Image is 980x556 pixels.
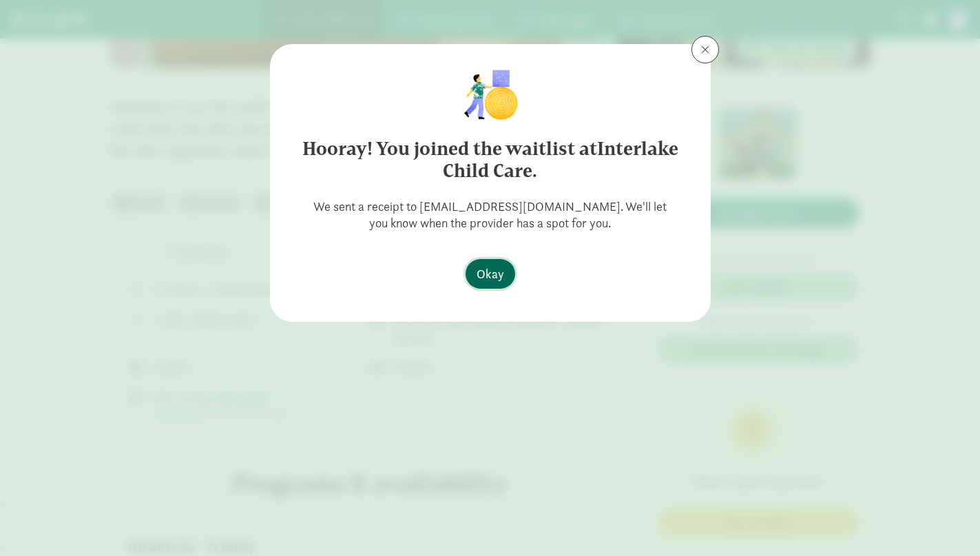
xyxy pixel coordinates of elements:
span: Okay [477,265,504,283]
h6: Hooray! You joined the waitlist at [298,138,683,182]
img: illustration-child1.png [455,66,524,121]
strong: Interlake Child Care. [443,137,678,182]
button: Okay [466,259,515,289]
p: We sent a receipt to [EMAIL_ADDRESS][DOMAIN_NAME]. We'll let you know when the provider has a spo... [292,198,689,231]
